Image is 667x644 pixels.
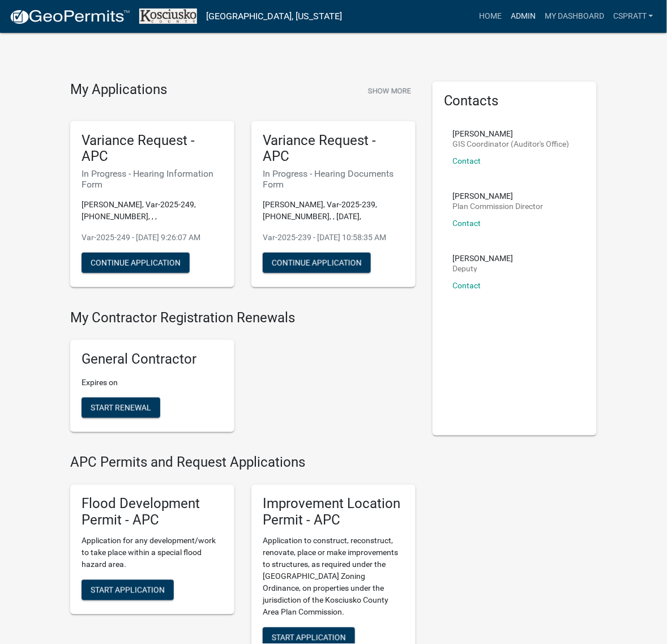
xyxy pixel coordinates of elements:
[263,168,404,190] h6: In Progress - Hearing Documents Form
[609,6,658,27] a: cspratt
[453,130,570,138] p: [PERSON_NAME]
[263,133,404,165] h5: Variance Request - APC
[70,82,167,99] h4: My Applications
[139,8,197,24] img: Kosciusko County, Indiana
[474,6,506,27] a: Home
[70,455,416,471] h4: APC Permits and Request Applications
[206,7,342,26] a: [GEOGRAPHIC_DATA], [US_STATE]
[453,140,570,148] p: GIS Coordinator (Auditor's Office)
[263,253,371,273] button: Continue Application
[263,496,404,529] h5: Improvement Location Permit - APC
[453,265,514,272] p: Deputy
[82,398,160,418] button: Start Renewal
[82,199,223,223] p: [PERSON_NAME], Var-2025-249, [PHONE_NUMBER], , ,
[82,580,174,600] button: Start Application
[82,168,223,190] h6: In Progress - Hearing Information Form
[453,281,481,290] a: Contact
[453,219,481,228] a: Contact
[263,199,404,223] p: [PERSON_NAME], Var-2025-239, [PHONE_NUMBER], , [DATE],
[453,202,544,210] p: Plan Commission Director
[82,377,223,389] p: Expires on
[506,6,540,27] a: Admin
[364,82,416,100] button: Show More
[453,192,544,200] p: [PERSON_NAME]
[540,6,609,27] a: My Dashboard
[272,633,346,642] span: Start Application
[82,232,223,244] p: Var-2025-249 - [DATE] 9:26:07 AM
[82,351,223,368] h5: General Contractor
[82,496,223,529] h5: Flood Development Permit - APC
[82,133,223,165] h5: Variance Request - APC
[444,93,585,109] h5: Contacts
[91,403,151,412] span: Start Renewal
[82,535,223,571] p: Application for any development/work to take place within a special flood hazard area.
[263,535,404,619] p: Application to construct, reconstruct, renovate, place or make improvements to structures, as req...
[91,586,165,595] span: Start Application
[70,310,416,441] wm-registration-list-section: My Contractor Registration Renewals
[453,156,481,165] a: Contact
[453,254,514,262] p: [PERSON_NAME]
[263,232,404,244] p: Var-2025-239 - [DATE] 10:58:35 AM
[82,253,190,273] button: Continue Application
[70,310,416,326] h4: My Contractor Registration Renewals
